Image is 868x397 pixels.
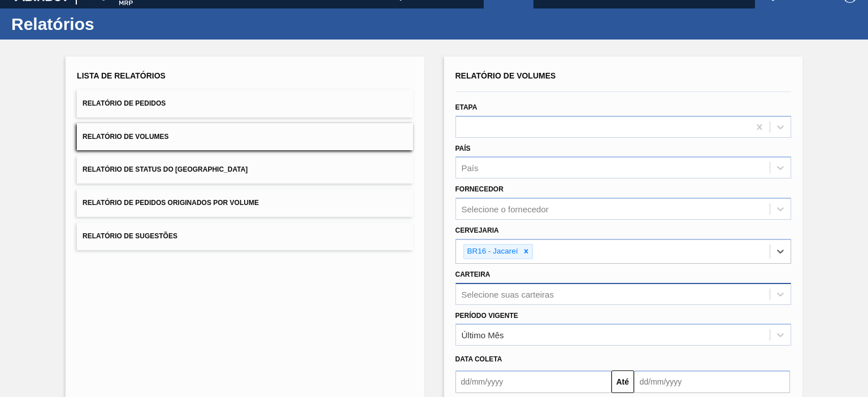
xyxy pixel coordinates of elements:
[11,18,212,30] h1: Relatórios
[464,245,520,259] div: BR16 - Jacareí
[77,123,413,151] button: Relatório de Volumes
[77,189,413,217] button: Relatório de Pedidos Originados por Volume
[462,204,549,214] div: Selecione o fornecedor
[455,370,611,393] input: dd/mm/yyyy
[455,271,491,278] label: Carteira
[455,103,478,111] label: Etapa
[455,355,502,363] span: Data coleta
[77,223,413,250] button: Relatório de Sugestões
[83,232,177,240] span: Relatório de Sugestões
[455,226,499,234] label: Cervejaria
[77,71,166,80] span: Lista de Relatórios
[455,185,504,193] label: Fornecedor
[455,312,518,320] label: Período Vigente
[611,370,634,393] button: Até
[462,163,479,173] div: País
[455,71,556,80] span: Relatório de Volumes
[462,289,554,299] div: Selecione suas carteiras
[634,370,790,393] input: dd/mm/yyyy
[83,133,168,141] span: Relatório de Volumes
[462,330,504,340] div: Último Mês
[77,90,413,117] button: Relatório de Pedidos
[83,165,248,173] span: Relatório de Status do [GEOGRAPHIC_DATA]
[83,99,166,107] span: Relatório de Pedidos
[83,199,259,207] span: Relatório de Pedidos Originados por Volume
[455,145,471,152] label: País
[77,156,413,184] button: Relatório de Status do [GEOGRAPHIC_DATA]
